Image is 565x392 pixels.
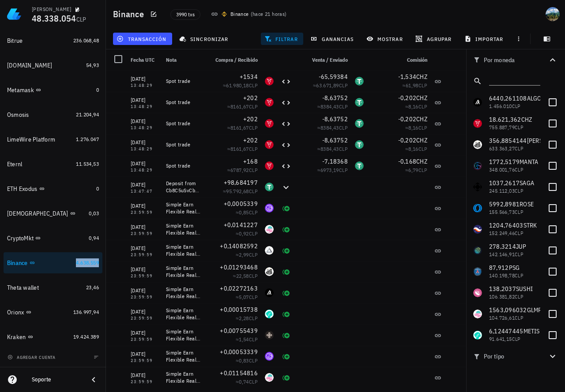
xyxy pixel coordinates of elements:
[489,200,520,208] span: 5992,8981
[131,253,159,257] div: 23:59:59
[418,124,427,131] span: CLP
[230,103,249,110] span: 8161,67
[355,140,364,149] div: USDT-icon
[473,56,547,63] div: Por moneda
[405,124,427,131] span: ≈
[368,35,403,42] span: mostrar
[405,146,427,152] span: ≈
[489,124,515,131] span: 755.887,79
[520,158,538,166] span: MANTA
[489,187,515,194] span: 245.112,03
[131,202,159,210] div: [DATE]
[473,351,547,361] span: Por tipo
[489,103,512,109] span: 1.456.010
[7,284,39,291] div: Theta wallet
[205,49,261,71] div: Compra / Recibido
[76,136,99,142] span: 1.276.047
[489,264,509,272] span: 87,912
[265,246,274,255] div: ARPA-icon
[166,286,201,300] div: Simple Earn Flexible Real-Time
[489,285,516,293] span: 138,2037
[416,136,427,144] span: CHZ
[166,307,201,321] div: Simple Earn Flexible Real-Time
[131,223,159,231] div: [DATE]
[249,230,258,237] span: CLP
[230,124,249,131] span: 8161,67
[265,310,274,318] div: METIS-icon
[131,316,159,321] div: 23:59:59
[515,293,524,300] span: CLP
[265,267,274,276] div: SANTOS-icon
[239,336,249,343] span: 1,54
[515,166,524,173] span: CLP
[515,124,524,131] span: CLP
[220,284,258,292] span: +0,02272163
[4,326,102,347] a: Kraken 19.424.389
[489,336,512,342] span: 91.641,15
[131,147,159,151] div: 13:48:29
[131,295,159,299] div: 23:59:59
[96,86,99,93] span: 0
[307,33,359,45] button: ganancias
[233,273,258,279] span: ≈
[317,124,348,131] span: ≈
[489,272,515,279] span: 140.198,78
[416,115,427,123] span: CHZ
[220,327,258,335] span: +0,00755439
[489,221,524,229] span: 1204,76403
[131,350,159,358] div: [DATE]
[7,161,23,168] div: Eternl
[489,116,521,123] span: 18.621,362
[4,228,102,249] a: CryptoMkt 0,94
[416,157,427,165] span: CHZ
[131,337,159,342] div: 23:59:59
[416,94,427,102] span: CHZ
[512,336,521,342] span: CLP
[7,210,68,217] div: [DEMOGRAPHIC_DATA]
[239,357,249,364] span: 0,83
[512,103,521,109] span: CLP
[239,251,249,258] span: 2,99
[489,145,515,152] span: 633.363,27
[220,369,258,377] span: +0,01154816
[295,49,351,71] div: Venta / Enviado
[118,35,166,42] span: transacción
[236,209,258,216] span: ≈
[265,77,274,86] div: CHZ-icon
[131,274,159,278] div: 23:59:59
[166,349,201,363] div: Simple Earn Flexible Real-Time
[4,153,102,175] a: Eternl 11.534,53
[4,55,102,76] a: [DOMAIN_NAME] 54,93
[131,231,159,236] div: 23:59:59
[489,243,516,250] span: 278,3214
[516,243,527,250] span: JUP
[224,200,258,208] span: +0,0005339
[489,158,520,166] span: 1772,5179
[403,82,427,89] span: ≈
[322,136,348,144] span: -8,63752
[86,284,99,291] span: 23,46
[355,98,364,107] div: USDT-icon
[398,115,417,123] span: -0,202
[226,188,249,194] span: 95.792,68
[317,146,348,152] span: ≈
[265,225,274,234] div: GLMR-icon
[113,7,147,21] h1: Binance
[4,30,102,51] a: Bitrue 236.068,48
[407,56,427,63] span: Comisión
[243,115,258,123] span: +202
[418,103,427,110] span: CLP
[473,204,482,213] div: ROSE-icon
[7,86,34,94] div: Metamask
[489,314,515,321] span: 104.726,61
[473,246,482,255] div: JUP-icon
[7,37,23,45] div: Bitrue
[320,146,339,152] span: 8384,43
[408,124,418,131] span: 8,16
[460,33,509,45] button: importar
[73,309,99,315] span: 136.997,94
[524,327,540,335] span: METIS
[249,294,258,300] span: CLP
[5,353,60,362] button: agregar cuenta
[249,188,258,194] span: CLP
